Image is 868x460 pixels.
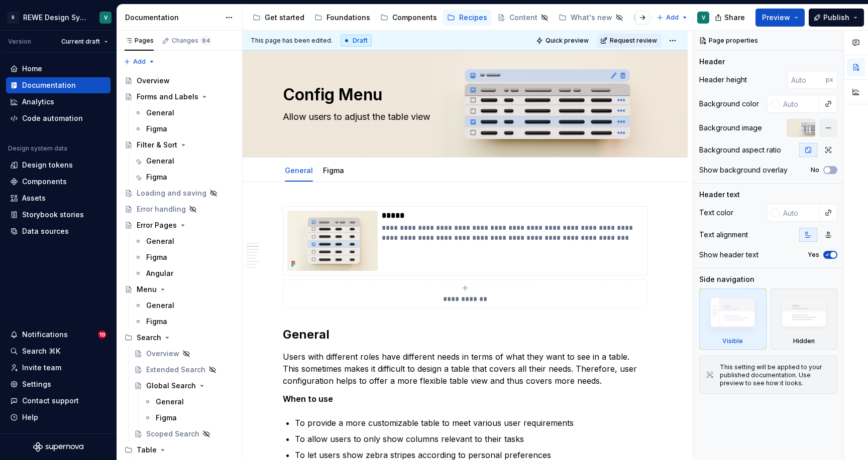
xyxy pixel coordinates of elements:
div: Code automation [22,113,83,123]
div: Help [22,412,38,422]
a: Scoped Search [130,426,238,442]
div: Recipes [459,13,487,23]
span: Current draft [61,38,100,46]
div: Design system data [8,144,67,152]
div: Contact support [22,396,79,406]
button: Contact support [6,393,111,409]
div: R [7,12,19,24]
div: Background aspect ratio [699,145,781,155]
div: General [146,236,174,246]
a: Loading and saving [121,185,238,201]
div: Documentation [22,80,76,90]
div: This setting will be applied to your published documentation. Use preview to see how it looks. [720,363,831,387]
a: General [285,166,313,175]
div: Visible [699,288,767,350]
div: Figma [146,317,167,327]
p: To allow users to only show columns relevant to their tasks [295,433,647,445]
p: px [826,76,833,84]
div: Data sources [22,226,69,236]
button: Share [710,9,751,27]
input: Auto [779,204,820,222]
div: Search [137,333,161,343]
span: Preview [762,13,790,23]
label: No [811,166,819,174]
div: Settings [22,379,51,389]
span: Publish [823,13,849,23]
button: Search ⌘K [6,343,111,359]
div: Invite team [22,363,61,373]
a: Angular [130,265,238,281]
div: Figma [146,124,167,134]
a: Content [493,10,553,26]
div: Figma [156,413,177,423]
div: Components [392,13,437,23]
button: Quick preview [533,34,593,48]
div: Table [121,442,238,458]
div: Table [137,445,157,455]
button: Request review [597,34,662,48]
div: Loading and saving [137,188,206,198]
div: Filter & Sort [137,140,177,150]
button: Publish [809,9,864,27]
a: Overview [130,346,238,362]
a: Settings [6,376,111,392]
div: Content [509,13,537,23]
div: Notifications [22,330,68,340]
a: Analytics [6,94,111,110]
a: Extended Search [130,362,238,378]
a: Storybook stories [6,207,111,223]
div: Background image [699,123,762,133]
div: Changes [172,37,211,45]
textarea: Config Menu [281,83,645,107]
button: Current draft [57,35,113,49]
p: To provide a more customizable table to meet various user requirements [295,417,647,429]
div: Error Pages [137,220,177,230]
div: General [146,108,174,118]
svg: Supernova Logo [33,442,83,452]
span: 19 [98,331,106,339]
div: Draft [341,35,372,47]
button: Add [654,11,691,25]
div: Analytics [22,97,54,107]
span: Request review [610,37,657,45]
div: Version [8,38,31,46]
div: General [146,300,174,311]
div: Show background overlay [699,165,788,175]
div: Scoped Search [146,429,199,439]
div: Components [22,177,67,187]
a: General [130,153,238,169]
div: General [156,397,184,407]
div: Page tree [249,8,652,28]
div: Visible [722,337,743,345]
a: Overview [121,73,238,89]
a: Home [6,61,111,77]
div: REWE Design System [23,13,87,23]
a: General [130,233,238,249]
a: Forms and Labels [121,89,238,105]
div: Header height [699,75,747,85]
div: Angular [146,268,173,278]
div: Home [22,64,42,74]
a: Error handling [121,201,238,217]
a: Foundations [310,10,374,26]
a: What's new [555,10,627,26]
a: Invite team [6,360,111,376]
div: Figma [319,160,348,181]
a: General [130,297,238,314]
img: 3341243b-0ba7-45a0-b469-92599d46db1c.png [287,211,378,271]
div: Get started [265,13,304,23]
div: Side navigation [699,274,754,284]
div: Text color [699,208,733,218]
div: Search [121,330,238,346]
div: V [104,14,107,22]
a: Recipes [443,10,491,26]
div: General [146,156,174,166]
a: Components [6,174,111,190]
a: Figma [130,121,238,137]
div: Hidden [793,337,815,345]
span: 84 [200,37,211,45]
div: Hidden [771,288,838,350]
div: Documentation [125,13,220,23]
a: General [140,394,238,410]
a: Error Pages [121,217,238,233]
